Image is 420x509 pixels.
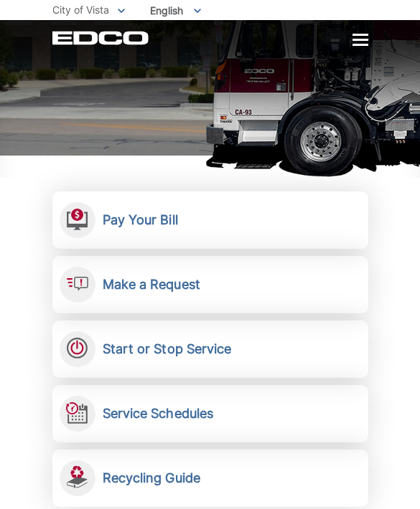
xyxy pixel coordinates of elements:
[52,449,368,507] a: Recycling Guide
[103,470,201,486] h2: Recycling Guide
[52,4,109,16] span: City of Vista
[52,191,368,249] a: Pay Your Bill
[52,385,368,442] a: Service Schedules
[52,256,368,313] a: Make a Request
[103,277,200,292] h2: Make a Request
[52,31,149,45] a: EDCD logo. Return to the homepage.
[103,341,232,357] h2: Start or Stop Service
[103,406,214,422] h2: Service Schedules
[103,212,178,228] h2: Pay Your Bill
